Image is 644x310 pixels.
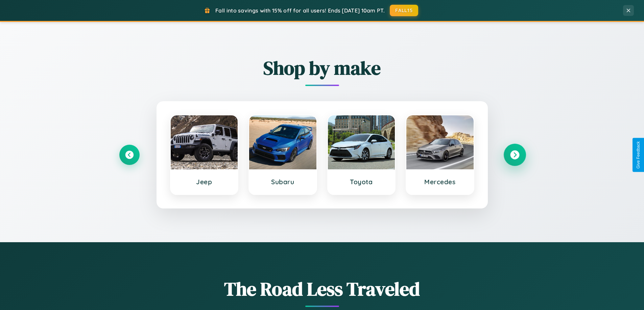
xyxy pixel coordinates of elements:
[215,7,385,14] span: Fall into savings with 15% off for all users! Ends [DATE] 10am PT.
[335,178,388,186] h3: Toyota
[636,141,641,169] div: Give Feedback
[413,178,467,186] h3: Mercedes
[177,178,231,186] h3: Jeep
[390,5,418,16] button: FALL15
[256,178,310,186] h3: Subaru
[119,55,525,81] h2: Shop by make
[119,276,525,302] h1: The Road Less Traveled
